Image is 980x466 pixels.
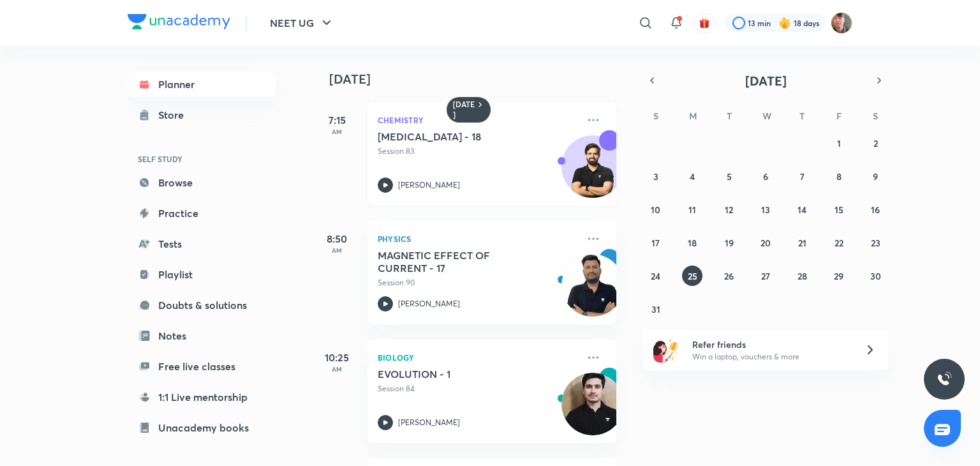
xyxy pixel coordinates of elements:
p: Session 83 [378,146,578,157]
img: Avatar [562,142,623,204]
abbr: Monday [689,110,697,122]
button: August 17, 2025 [646,232,666,253]
h6: [DATE] [453,100,475,120]
p: [PERSON_NAME] [398,179,460,191]
p: AM [311,128,362,135]
button: August 29, 2025 [829,266,849,286]
a: Free live classes [128,354,276,379]
abbr: August 22, 2025 [835,237,843,249]
button: August 16, 2025 [865,199,886,220]
h5: 10:25 [311,350,362,365]
button: August 12, 2025 [719,199,739,220]
abbr: Thursday [799,110,805,122]
h5: 8:50 [311,231,362,246]
abbr: August 27, 2025 [761,270,770,282]
abbr: August 26, 2025 [724,270,734,282]
abbr: Tuesday [727,110,732,122]
button: August 30, 2025 [865,266,886,286]
p: [PERSON_NAME] [398,298,460,310]
img: Company Logo [128,14,230,29]
a: 1:1 Live mentorship [128,384,276,410]
abbr: August 20, 2025 [761,237,771,249]
a: Notes [128,323,276,349]
abbr: August 16, 2025 [871,204,880,216]
button: August 13, 2025 [755,199,776,220]
button: August 6, 2025 [755,166,776,186]
a: Company Logo [128,14,230,33]
h5: MAGNETIC EFFECT OF CURRENT - 17 [378,249,537,274]
abbr: August 18, 2025 [688,237,697,249]
h5: HYDROCARBONS - 18 [378,130,537,143]
button: avatar [694,13,715,33]
abbr: Wednesday [762,110,771,122]
abbr: Sunday [653,110,658,122]
p: Win a laptop, vouchers & more [692,351,849,363]
a: Tests [128,231,276,257]
abbr: August 23, 2025 [871,237,880,249]
a: Doubts & solutions [128,292,276,318]
button: August 8, 2025 [829,166,849,186]
a: Browse [128,170,276,195]
h6: SELF STUDY [128,148,276,170]
abbr: August 5, 2025 [727,170,732,183]
p: Biology [378,350,578,365]
a: Store [128,102,276,128]
h4: [DATE] [329,71,629,87]
abbr: August 24, 2025 [651,270,660,282]
p: Session 84 [378,383,578,395]
button: August 4, 2025 [682,166,702,186]
abbr: August 11, 2025 [688,204,696,216]
a: Unacademy books [128,415,276,440]
a: Practice [128,200,276,226]
button: August 10, 2025 [646,199,666,220]
abbr: August 9, 2025 [873,170,878,183]
img: Ravii [831,12,852,34]
p: [PERSON_NAME] [398,417,460,428]
button: August 20, 2025 [755,232,776,253]
button: August 27, 2025 [755,266,776,286]
abbr: August 21, 2025 [798,237,806,249]
div: Store [158,107,191,123]
button: August 7, 2025 [792,166,812,186]
button: August 19, 2025 [719,232,739,253]
h5: 7:15 [311,112,362,128]
abbr: August 3, 2025 [653,170,658,183]
abbr: August 4, 2025 [690,170,695,183]
button: NEET UG [262,10,342,36]
button: August 28, 2025 [792,266,812,286]
span: [DATE] [745,72,787,89]
button: August 26, 2025 [719,266,739,286]
abbr: August 25, 2025 [688,270,697,282]
button: August 21, 2025 [792,232,812,253]
abbr: August 6, 2025 [763,170,768,183]
p: AM [311,365,362,373]
abbr: August 12, 2025 [725,204,733,216]
h6: Refer friends [692,338,849,351]
a: Planner [128,71,276,97]
p: AM [311,246,362,254]
abbr: August 17, 2025 [651,237,660,249]
abbr: August 14, 2025 [798,204,806,216]
abbr: August 19, 2025 [725,237,734,249]
abbr: August 10, 2025 [651,204,660,216]
p: Physics [378,231,578,246]
img: avatar [699,17,710,29]
abbr: August 29, 2025 [834,270,843,282]
abbr: August 7, 2025 [800,170,805,183]
img: streak [778,17,791,29]
button: August 22, 2025 [829,232,849,253]
button: August 9, 2025 [865,166,886,186]
button: August 2, 2025 [865,133,886,153]
button: August 25, 2025 [682,266,702,286]
button: August 3, 2025 [646,166,666,186]
img: ttu [937,372,952,387]
button: August 23, 2025 [865,232,886,253]
button: August 31, 2025 [646,299,666,319]
button: August 11, 2025 [682,199,702,220]
p: Chemistry [378,112,578,128]
button: August 5, 2025 [719,166,739,186]
abbr: August 30, 2025 [870,270,881,282]
p: Session 90 [378,277,578,289]
abbr: Saturday [873,110,878,122]
abbr: August 13, 2025 [761,204,770,216]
